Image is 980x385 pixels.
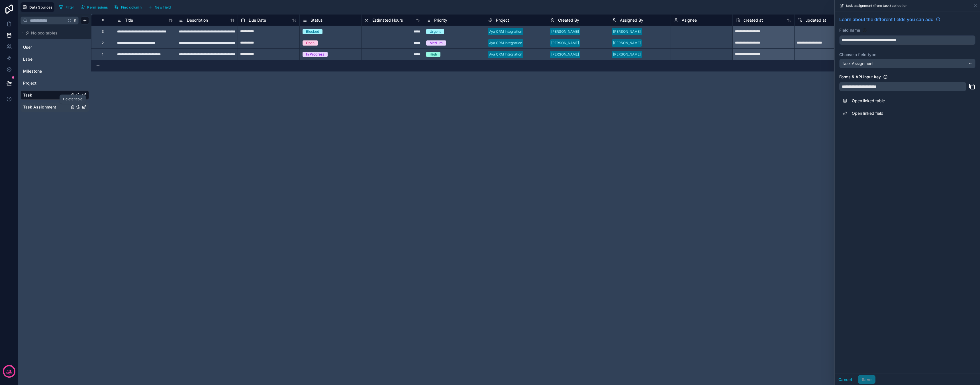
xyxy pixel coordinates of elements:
a: Milestone [23,68,69,74]
a: Label [23,56,69,62]
button: Task Assignment [839,59,975,68]
span: Description [187,17,208,23]
span: Milestone [23,68,42,74]
div: Aya CRM Integration [489,40,522,46]
span: Due Date [249,17,266,23]
span: Learn about the different fields you can add [839,16,934,23]
a: Project [23,80,69,86]
span: updated at [805,17,826,23]
div: # [96,18,110,22]
button: New field [146,3,173,11]
span: K [73,19,77,22]
button: Noloco tables [21,29,85,37]
span: Project [496,17,509,23]
div: High [430,52,437,57]
span: Status [311,17,322,23]
span: Title [125,17,133,23]
a: Task Assignment [23,104,69,110]
span: Find column [121,5,142,9]
div: In Progress [306,52,324,57]
span: Label [23,56,34,62]
div: Aya CRM Integration [489,52,522,57]
a: User [23,44,69,50]
div: Label [21,55,89,64]
div: 3 [102,29,104,34]
span: Asignee [682,17,697,23]
div: Aya CRM Integration [489,29,522,34]
div: [PERSON_NAME] [551,52,579,57]
div: Project [21,79,89,88]
div: Delete table [63,97,82,101]
p: days [6,371,13,375]
a: Learn about the different fields you can add [839,16,940,23]
button: Filter [57,3,76,11]
div: [PERSON_NAME] [613,40,641,46]
span: Estimated Hours [372,17,403,23]
span: Task [23,92,32,98]
button: Permissions [78,3,110,11]
div: [PERSON_NAME] [613,29,641,34]
div: [PERSON_NAME] [551,40,579,46]
button: Find column [112,3,144,11]
span: Task Assignment [23,104,56,110]
span: task assignment (from task) collection [846,3,907,8]
div: 1 [102,52,103,57]
span: Assigned By [620,17,643,23]
div: User [21,43,89,52]
div: Urgent [430,29,441,34]
span: Task Assignment [842,61,874,66]
a: Open linked table [839,95,975,107]
label: Forms & API Input key [839,74,881,80]
span: Priority [434,17,447,23]
button: Data Sources [21,2,54,12]
a: Task [23,92,69,98]
span: Noloco tables [31,30,58,36]
span: New field [155,5,171,9]
div: Task Assignment [21,103,89,112]
div: Open [306,40,315,46]
p: 13 [7,368,11,374]
div: [PERSON_NAME] [613,52,641,57]
label: Choose a field type [839,52,975,58]
span: Filter [66,5,74,9]
div: Blocked [306,29,319,34]
span: Permissions [87,5,108,9]
div: Medium [430,40,443,46]
div: Milestone [21,67,89,76]
button: Cancel [835,375,856,384]
span: Created By [558,17,579,23]
span: created at [744,17,763,23]
label: Field name [839,27,860,33]
a: Permissions [78,3,112,11]
span: Project [23,80,36,86]
span: Data Sources [29,5,52,9]
a: Open linked field [839,107,975,120]
span: User [23,44,32,50]
div: [PERSON_NAME] [551,29,579,34]
div: Task [21,91,89,100]
div: 2 [102,41,104,45]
